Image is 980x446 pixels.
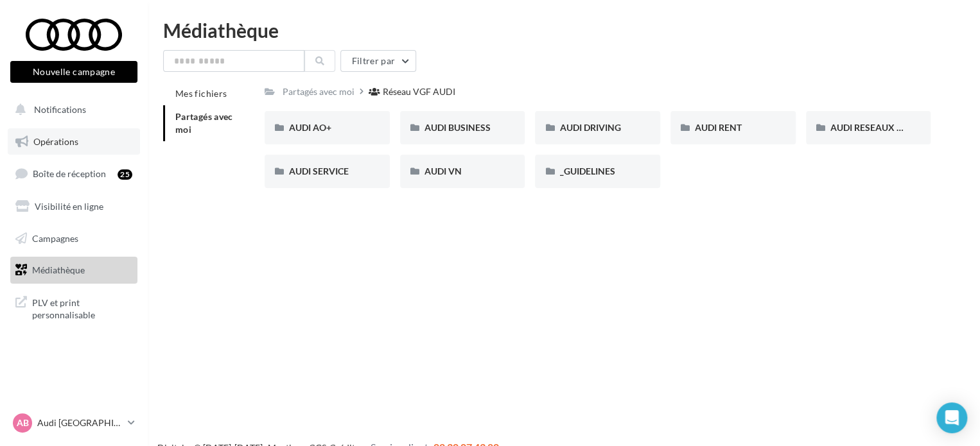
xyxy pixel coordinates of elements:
span: AB [17,416,29,429]
p: Audi [GEOGRAPHIC_DATA] [37,416,123,429]
span: Médiathèque [32,264,85,275]
span: Mes fichiers [175,88,227,99]
span: Partagés avec moi [175,111,233,135]
div: Médiathèque [163,21,965,40]
a: Visibilité en ligne [8,193,140,220]
span: AUDI SERVICE [289,166,349,176]
span: AUDI RENT [695,122,742,133]
div: 25 [118,169,132,180]
span: Opérations [33,136,78,147]
a: Campagnes [8,225,140,252]
a: Opérations [8,128,140,155]
a: PLV et print personnalisable [8,289,140,327]
span: Campagnes [32,232,78,243]
div: Réseau VGF AUDI [383,85,455,98]
span: AUDI BUSINESS [424,122,491,133]
a: Boîte de réception25 [8,160,140,187]
div: Open Intercom Messenger [936,402,967,433]
span: Visibilité en ligne [35,201,103,212]
span: AUDI VN [424,166,462,176]
div: Partagés avec moi [283,85,354,98]
span: AUDI RESEAUX SOCIAUX [830,122,936,133]
button: Filtrer par [340,50,416,72]
span: Boîte de réception [33,168,106,179]
span: Notifications [34,104,86,115]
span: PLV et print personnalisable [32,294,132,322]
a: Médiathèque [8,257,140,284]
button: Nouvelle campagne [10,61,137,83]
button: Notifications [8,96,135,123]
a: AB Audi [GEOGRAPHIC_DATA] [10,411,137,435]
span: AUDI DRIVING [559,122,620,133]
span: _GUIDELINES [559,166,615,176]
span: AUDI AO+ [289,122,331,133]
